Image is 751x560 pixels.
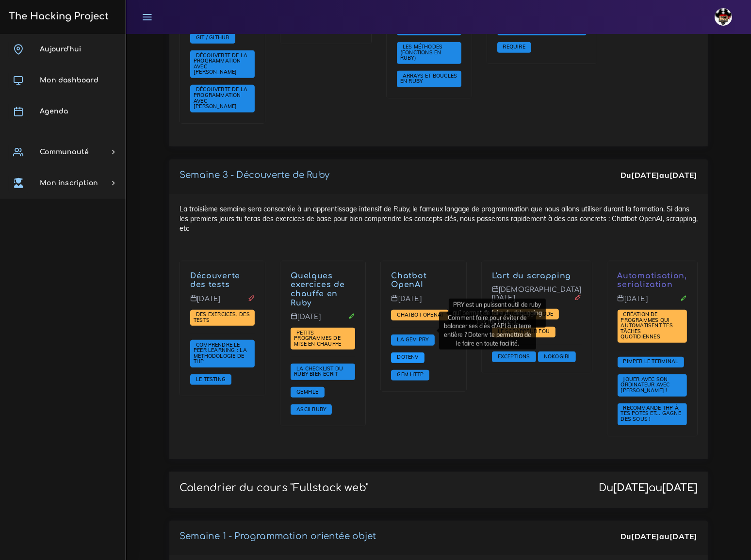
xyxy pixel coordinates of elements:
[40,148,89,156] span: Communauté
[662,482,698,494] strong: [DATE]
[294,329,343,347] a: Petits programmes de mise en chauffe
[194,86,247,110] span: Découverte de la programmation avec [PERSON_NAME]
[294,366,343,378] a: La checklist du Ruby bien écrit
[180,482,369,494] p: Calendrier du cours "Fullstack web"
[194,52,247,76] a: Découverte de la programmation avec [PERSON_NAME]
[190,295,255,310] p: [DATE]
[194,311,250,323] span: Des exercices, des tests
[400,72,457,85] a: Arrays et boucles en Ruby
[541,353,572,360] a: Nokogiri
[394,371,426,378] a: Gem HTTP
[621,358,681,365] span: Pimper le terminal
[294,365,343,378] span: La checklist du Ruby bien écrit
[180,531,376,541] a: Semaine 1 - Programmation orientée objet
[400,44,443,62] a: Les méthodes (fonctions en Ruby)
[620,170,698,181] div: Du au
[194,34,232,41] span: Git / Github
[394,371,426,378] span: Gem HTTP
[291,272,344,307] a: Quelques exercices de chauffe en Ruby
[620,531,698,542] div: Du au
[669,531,698,541] strong: [DATE]
[492,272,571,280] a: L'art du scrapping
[621,311,673,340] span: Création de programmes qui automatisent tes tâches quotidiennes
[599,482,698,494] div: Du au
[180,170,329,180] a: Semaine 3 - Découverte de Ruby
[495,353,533,360] a: Exceptions
[40,179,98,187] span: Mon inscription
[394,336,431,343] a: La gem PRY
[40,77,98,84] span: Mon dashboard
[394,312,445,319] a: Chatbot OpenAI
[439,312,536,350] div: Comment faire pour éviter de balancer ses clés d'API à la terre entière ? Dotenv te permettra de ...
[501,44,528,50] a: Require
[613,482,649,494] strong: [DATE]
[618,272,687,290] p: Automatisation, serialization
[621,404,681,422] span: Recommande THP à tes potes et... gagne des sous !
[294,406,328,413] a: ASCII Ruby
[391,295,456,310] p: [DATE]
[391,272,426,289] a: Chatbot OpenAI
[449,299,546,328] div: PRY est un puissant outil de ruby qui permet de faire du debugging très facilement.
[394,353,421,360] span: Dotenv
[400,43,443,61] span: Les méthodes (fonctions en Ruby)
[194,376,228,383] a: Le testing
[631,531,659,541] strong: [DATE]
[194,311,250,324] a: Des exercices, des tests
[169,194,708,459] div: La troisième semaine sera consacrée à un apprentissage intensif de Ruby, le fameux langage de pro...
[631,170,659,180] strong: [DATE]
[194,34,232,41] a: Git / Github
[194,86,247,110] a: Découverte de la programmation avec [PERSON_NAME]
[6,11,109,22] h3: The Hacking Project
[194,342,247,366] a: Comprendre le peer learning : la méthodologie de THP
[40,46,81,53] span: Aujourd'hui
[669,170,698,180] strong: [DATE]
[190,272,240,289] a: Découverte des tests
[618,295,687,310] p: [DATE]
[294,388,321,395] a: Gemfile
[621,376,670,394] span: Jouer avec son ordinateur avec [PERSON_NAME] !
[715,8,732,26] img: avatar
[291,313,355,328] p: [DATE]
[194,341,247,365] span: Comprendre le peer learning : la méthodologie de THP
[40,108,68,115] span: Agenda
[394,354,421,361] a: Dotenv
[492,286,582,309] p: [DEMOGRAPHIC_DATA][DATE]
